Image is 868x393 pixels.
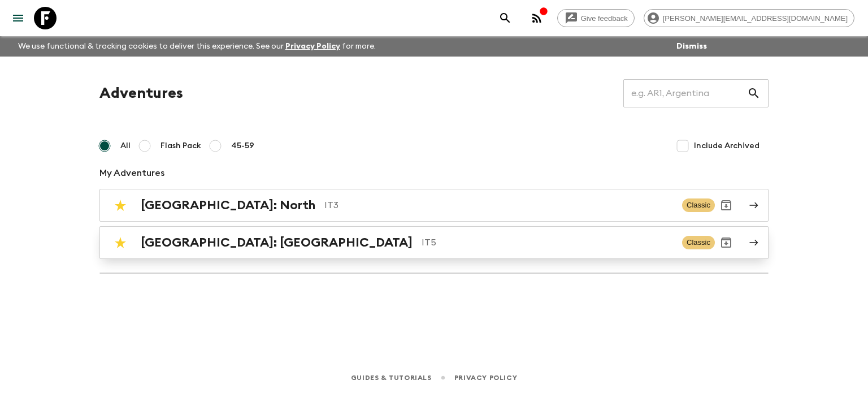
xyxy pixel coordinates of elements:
button: Archive [715,194,737,217]
a: Guides & Tutorials [351,372,432,384]
a: [GEOGRAPHIC_DATA]: [GEOGRAPHIC_DATA]IT5ClassicArchive [99,226,769,259]
a: Privacy Policy [454,372,517,384]
span: Flash Pack [160,140,201,152]
p: IT3 [324,198,673,212]
button: Archive [715,231,737,254]
input: e.g. AR1, Argentina [623,77,747,109]
button: search adventures [494,7,517,29]
span: Classic [682,236,715,249]
span: Include Archived [694,140,759,152]
div: [PERSON_NAME][EMAIL_ADDRESS][DOMAIN_NAME] [644,9,854,27]
a: Privacy Policy [285,42,340,50]
a: [GEOGRAPHIC_DATA]: NorthIT3ClassicArchive [99,189,769,222]
span: All [120,140,131,152]
h2: [GEOGRAPHIC_DATA]: [GEOGRAPHIC_DATA] [141,235,413,250]
h1: Adventures [99,82,183,105]
p: We use functional & tracking cookies to deliver this experience. See our for more. [14,36,380,57]
p: My Adventures [99,166,769,180]
span: 45-59 [231,140,254,152]
button: menu [7,7,29,29]
span: Give feedback [575,14,634,23]
h2: [GEOGRAPHIC_DATA]: North [141,198,315,213]
p: IT5 [422,236,673,249]
span: Classic [682,198,715,212]
button: Dismiss [674,38,710,54]
a: Give feedback [557,9,635,27]
span: [PERSON_NAME][EMAIL_ADDRESS][DOMAIN_NAME] [657,14,854,23]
